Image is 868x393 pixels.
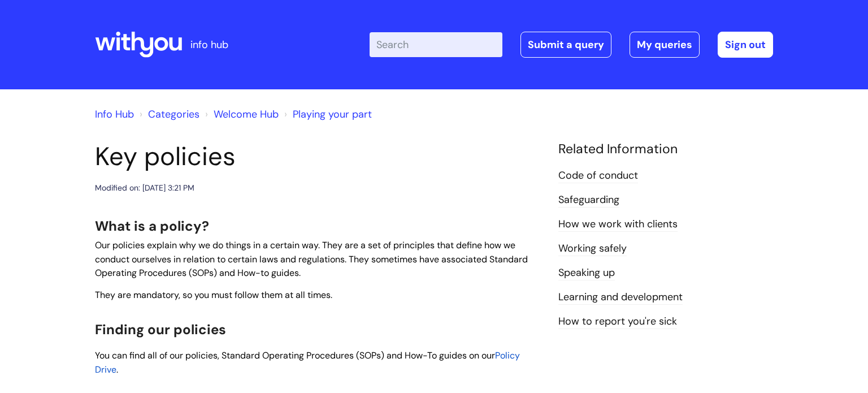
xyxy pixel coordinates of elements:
a: Code of conduct [558,169,638,183]
span: Our policies explain why we do things in a certain way. They are a set of principles that define ... [95,239,528,279]
li: Playing your part [281,105,372,123]
a: My queries [630,32,700,58]
span: They are mandatory, so you must follow them at all times. [95,289,332,301]
h4: Related Information [558,141,773,157]
a: Categories [148,107,199,121]
div: Modified on: [DATE] 3:21 PM [95,181,194,195]
span: What is a policy? [95,217,209,235]
a: Info Hub [95,107,134,121]
li: Solution home [137,105,199,123]
a: Welcome Hub [214,107,279,121]
li: Welcome Hub [202,105,279,123]
a: Learning and development [558,290,683,305]
a: Working safely [558,241,627,256]
a: How we work with clients [558,217,678,232]
span: . [116,364,118,375]
span: You can find all of our policies, Standard Operating Procedures (SOPs) and How-To guides on our [95,349,495,361]
h1: Key policies [95,141,541,172]
a: Safeguarding [558,193,619,208]
div: | - [370,32,773,58]
a: Sign out [718,32,773,58]
a: Speaking up [558,266,615,280]
span: Finding our policies [95,321,226,338]
input: Search [370,32,502,57]
a: Submit a query [520,32,611,58]
a: Playing your part [293,107,372,121]
a: How to report you're sick [558,314,677,329]
p: info hub [190,36,228,54]
a: Policy Drive [95,349,520,375]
